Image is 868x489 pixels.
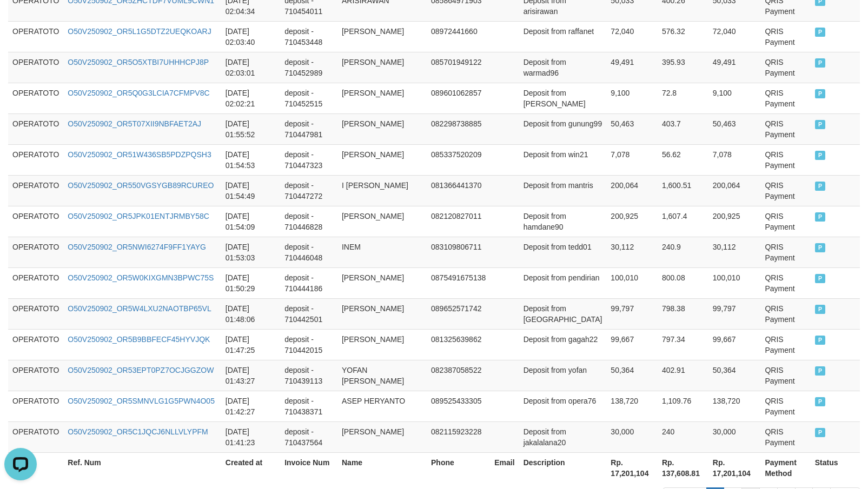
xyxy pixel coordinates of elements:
td: deposit - 710444186 [280,267,337,298]
th: Phone [427,452,490,483]
td: YOFAN [PERSON_NAME] [337,360,427,391]
td: Deposit from opera76 [519,391,607,421]
td: 100,010 [708,267,761,298]
td: 30,000 [606,421,658,452]
td: 50,463 [606,113,658,144]
td: 200,064 [606,175,658,206]
button: Open LiveChat chat widget [4,4,37,37]
td: 240 [658,421,708,452]
td: 081366441370 [427,175,490,206]
th: Ref. Num [63,452,221,483]
td: deposit - 710452515 [280,83,337,113]
td: 30,112 [606,237,658,267]
span: PAID [815,366,826,376]
td: OPERATOTO [8,360,63,391]
td: 402.91 [658,360,708,391]
td: 403.7 [658,113,708,144]
td: 7,078 [708,144,761,175]
td: 082120827011 [427,206,490,237]
th: Email [490,452,519,483]
td: 72,040 [606,21,658,52]
td: 99,797 [708,298,761,329]
td: QRIS Payment [760,83,810,113]
span: PAID [815,151,826,160]
span: PAID [815,243,826,252]
span: PAID [815,212,826,222]
th: Invoice Num [280,452,337,483]
td: 50,364 [708,360,761,391]
a: O50V250902_OR5B9BBFECF45HYVJQK [68,335,210,344]
td: 085337520209 [427,144,490,175]
td: Deposit from win21 [519,144,607,175]
td: QRIS Payment [760,267,810,298]
td: [DATE] 01:48:06 [221,298,280,329]
td: [PERSON_NAME] [337,113,427,144]
td: 1,109.76 [658,391,708,421]
th: Rp. 17,201,104 [606,452,658,483]
th: Status [811,452,860,483]
td: QRIS Payment [760,391,810,421]
td: OPERATOTO [8,144,63,175]
td: QRIS Payment [760,329,810,360]
td: deposit - 710439113 [280,360,337,391]
td: OPERATOTO [8,237,63,267]
td: 08972441660 [427,21,490,52]
td: QRIS Payment [760,113,810,144]
td: 576.32 [658,21,708,52]
td: Deposit from hamdane90 [519,206,607,237]
td: QRIS Payment [760,144,810,175]
td: [PERSON_NAME] [337,21,427,52]
span: PAID [815,120,826,129]
a: O50V250902_OR53EPT0PZ7OCJGGZOW [68,366,214,374]
td: 1,600.51 [658,175,708,206]
a: O50V250902_OR5O5XTBI7UHHHCPJ8P [68,58,209,66]
a: O50V250902_OR5T07XII9NBFAET2AJ [68,119,201,128]
td: OPERATOTO [8,329,63,360]
a: O50V250902_OR5W0KIXGMN3BPWC75S [68,273,214,282]
td: [DATE] 01:54:49 [221,175,280,206]
td: 200,064 [708,175,761,206]
td: [PERSON_NAME] [337,421,427,452]
a: O50V250902_OR5JPK01ENTJRMBY58C [68,212,209,220]
td: 1,607.4 [658,206,708,237]
td: Deposit from jakalalana20 [519,421,607,452]
td: OPERATOTO [8,52,63,83]
td: [DATE] 01:47:25 [221,329,280,360]
td: 089525433305 [427,391,490,421]
td: Deposit from [GEOGRAPHIC_DATA] [519,298,607,329]
td: 49,491 [708,52,761,83]
td: [DATE] 01:54:53 [221,144,280,175]
td: 085701949122 [427,52,490,83]
td: QRIS Payment [760,52,810,83]
td: ASEP HERYANTO [337,391,427,421]
td: [DATE] 02:03:40 [221,21,280,52]
td: QRIS Payment [760,360,810,391]
td: [DATE] 01:53:03 [221,237,280,267]
td: OPERATOTO [8,206,63,237]
th: Description [519,452,607,483]
span: PAID [815,428,826,437]
td: 7,078 [606,144,658,175]
td: 30,112 [708,237,761,267]
td: QRIS Payment [760,421,810,452]
span: PAID [815,58,826,68]
td: Deposit from gunung99 [519,113,607,144]
td: [DATE] 01:43:27 [221,360,280,391]
span: PAID [815,336,826,345]
th: Payment Method [760,452,810,483]
span: PAID [815,305,826,314]
td: 089652571742 [427,298,490,329]
td: 9,100 [708,83,761,113]
td: 9,100 [606,83,658,113]
td: 200,925 [708,206,761,237]
td: [DATE] 01:55:52 [221,113,280,144]
td: [PERSON_NAME] [337,83,427,113]
td: [DATE] 02:03:01 [221,52,280,83]
td: 138,720 [606,391,658,421]
td: deposit - 710442501 [280,298,337,329]
a: O50V250902_OR550VGSYGB89RCUREO [68,181,214,190]
td: [PERSON_NAME] [337,52,427,83]
td: [PERSON_NAME] [337,267,427,298]
td: 089601062857 [427,83,490,113]
td: deposit - 710452989 [280,52,337,83]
